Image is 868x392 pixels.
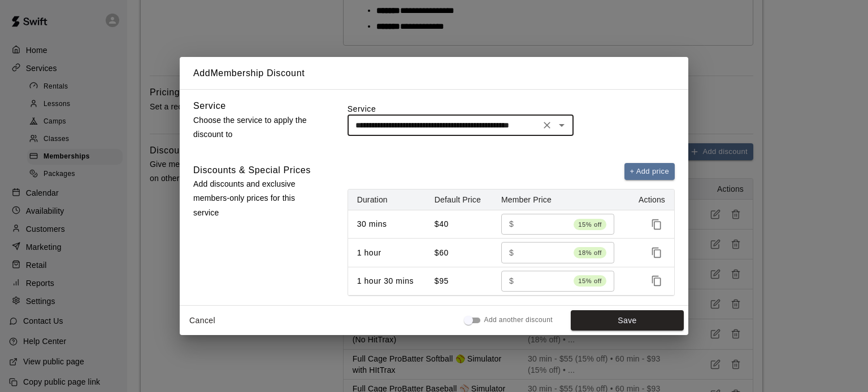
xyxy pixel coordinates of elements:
[348,103,675,114] label: Service
[484,315,553,326] span: Add another discount
[648,244,665,261] button: Duplicate price
[193,99,226,113] h6: Service
[648,272,665,289] button: Duplicate price
[509,247,514,259] p: $
[554,117,570,133] button: Open
[357,275,416,287] p: 1 hour 30 mins
[574,275,606,287] span: 15% off
[357,218,416,230] p: 30 mins
[184,310,220,331] button: Cancel
[628,190,674,210] th: Actions
[193,163,311,178] h6: Discounts & Special Prices
[574,247,606,258] span: 18% off
[648,216,665,233] button: Duplicate price
[571,310,684,331] button: Save
[624,163,675,180] button: + Add price
[426,190,492,210] th: Default Price
[357,247,416,259] p: 1 hour
[435,247,483,259] p: $60
[539,117,555,133] button: Clear
[435,218,483,230] p: $40
[509,218,514,230] p: $
[435,275,483,287] p: $95
[348,190,426,210] th: Duration
[574,219,606,230] span: 15% off
[193,177,319,220] p: Add discounts and exclusive members-only prices for this service
[509,275,514,287] p: $
[180,57,688,90] h2: Add Membership Discount
[193,113,319,142] p: Choose the service to apply the discount to
[492,190,628,210] th: Member Price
